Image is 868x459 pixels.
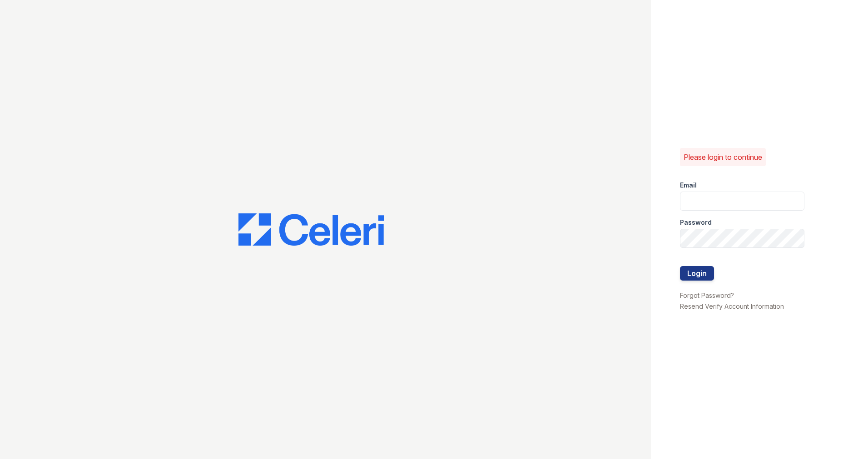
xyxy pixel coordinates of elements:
a: Forgot Password? [680,291,734,299]
button: Login [680,266,714,281]
label: Email [680,181,697,190]
p: Please login to continue [684,152,762,163]
a: Resend Verify Account Information [680,302,784,310]
label: Password [680,218,712,227]
img: CE_Logo_Blue-a8612792a0a2168367f1c8372b55b34899dd931a85d93a1a3d3e32e68fde9ad4.png [238,213,384,246]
